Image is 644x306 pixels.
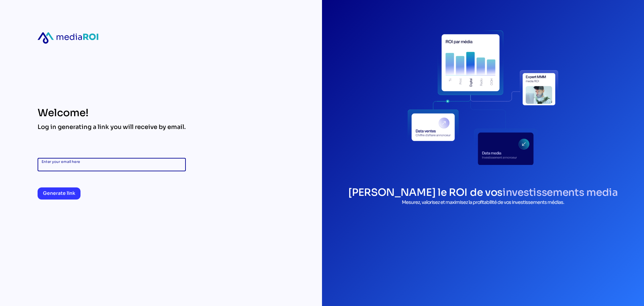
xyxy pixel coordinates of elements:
p: Mesurez, valorisez et maximisez la profitabilité de vos investissements médias. [348,199,618,206]
span: Generate link [43,189,75,197]
span: investissements media [502,186,618,199]
div: login [408,21,558,173]
button: Generate link [38,187,80,200]
h1: [PERSON_NAME] le ROI de vos [348,186,618,199]
input: Enter your email here [42,158,182,171]
div: Log in generating a link you will receive by email. [38,123,186,131]
div: mediaroi [38,32,98,44]
div: Welcome! [38,107,186,119]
